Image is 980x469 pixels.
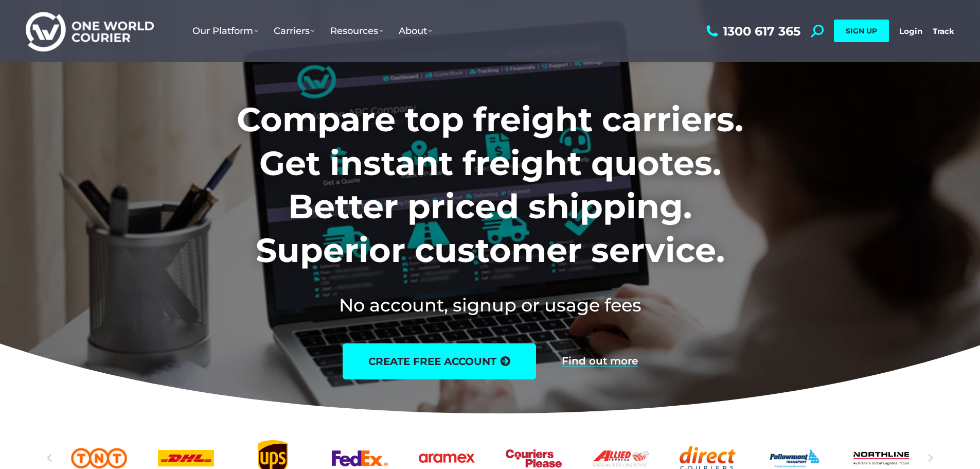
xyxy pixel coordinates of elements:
span: Carriers [274,25,315,37]
span: About [399,25,432,37]
a: SIGN UP [834,20,889,42]
a: Track [933,26,954,36]
a: create free account [343,343,536,379]
h2: No account, signup or usage fees [169,292,811,318]
a: 1300 617 365 [704,25,800,38]
a: Resources [323,15,391,47]
span: SIGN UP [846,26,877,36]
a: About [391,15,440,47]
a: Login [899,26,922,36]
a: Find out more [562,356,638,367]
img: One World Courier [26,10,154,52]
a: Our Platform [185,15,266,47]
span: Our Platform [192,25,258,37]
a: Carriers [266,15,323,47]
h1: Compare top freight carriers. Get instant freight quotes. Better priced shipping. Superior custom... [169,98,811,272]
span: Resources [330,25,383,37]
